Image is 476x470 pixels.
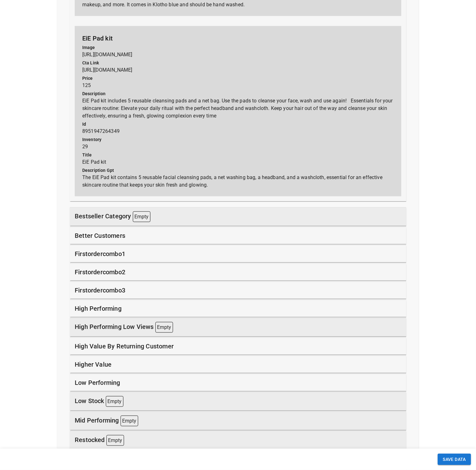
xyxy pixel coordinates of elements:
[82,152,394,166] p: EiE Pad kit
[70,208,406,226] div: bestseller category Empty
[75,360,111,369] p: higher value
[82,152,394,158] p: title
[82,121,394,128] p: id
[75,304,122,313] p: high performing
[133,211,150,222] p: Empty
[82,90,394,120] p: EiE Pad kit includes 5 reusable cleansing pads and a net bag. Use the pads to cleanse your face, ...
[70,431,406,450] div: restocked Empty
[438,454,471,465] button: SAVE DATA
[70,374,406,391] div: low performing
[75,211,150,222] p: bestseller category
[75,378,120,387] p: low performing
[70,338,406,355] div: high value by returning customer
[106,396,123,407] p: Empty
[82,34,394,43] p: EiE Pad kit
[75,416,138,426] p: mid performing
[70,227,406,244] div: better customers
[75,396,123,407] p: low stock
[70,282,406,299] div: firstordercombo3
[70,392,406,411] div: low stock Empty
[75,435,124,446] p: restocked
[70,264,406,281] div: firstordercombo2
[75,322,173,333] p: high performing low views
[82,167,394,189] p: The EiE Pad kit contains 5 reusable facial cleansing pads, a net washing bag, a headband, and a w...
[82,136,394,143] p: inventory
[82,90,394,97] p: description
[82,44,394,51] p: image
[70,245,406,262] div: firstordercombo1
[121,416,138,426] p: Empty
[106,435,124,446] p: Empty
[70,300,406,317] div: high performing
[82,44,394,58] p: [URL][DOMAIN_NAME]
[82,136,394,150] p: 29
[82,60,394,66] p: cta link
[82,121,394,135] p: 8951947264349
[82,60,394,74] p: [URL][DOMAIN_NAME]
[82,75,394,89] p: 125
[75,286,125,295] p: firstordercombo3
[75,249,125,259] p: firstordercombo1
[75,231,125,240] p: better customers
[70,318,406,336] div: high performing low views Empty
[82,75,394,82] p: price
[82,167,394,174] p: description gpt
[70,356,406,373] div: higher value
[155,322,173,333] p: Empty
[75,267,125,277] p: firstordercombo2
[70,412,406,430] div: mid performing Empty
[75,342,174,351] p: high value by returning customer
